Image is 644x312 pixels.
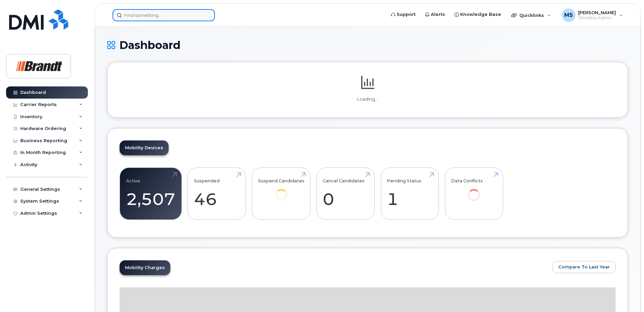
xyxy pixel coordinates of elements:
p: Loading... [120,96,616,102]
a: Suspended 46 [194,172,240,216]
a: Active 2,507 [126,172,175,216]
a: Pending Status 1 [387,172,432,216]
a: Suspend Candidates [258,172,304,210]
a: Mobility Devices [120,140,169,155]
span: Compare To Last Year [558,264,610,270]
a: Mobility Charges [120,260,170,275]
a: Cancel Candidates 0 [323,172,368,216]
button: Compare To Last Year [552,261,616,273]
a: Data Conflicts [451,172,497,210]
h1: Dashboard [107,39,628,51]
